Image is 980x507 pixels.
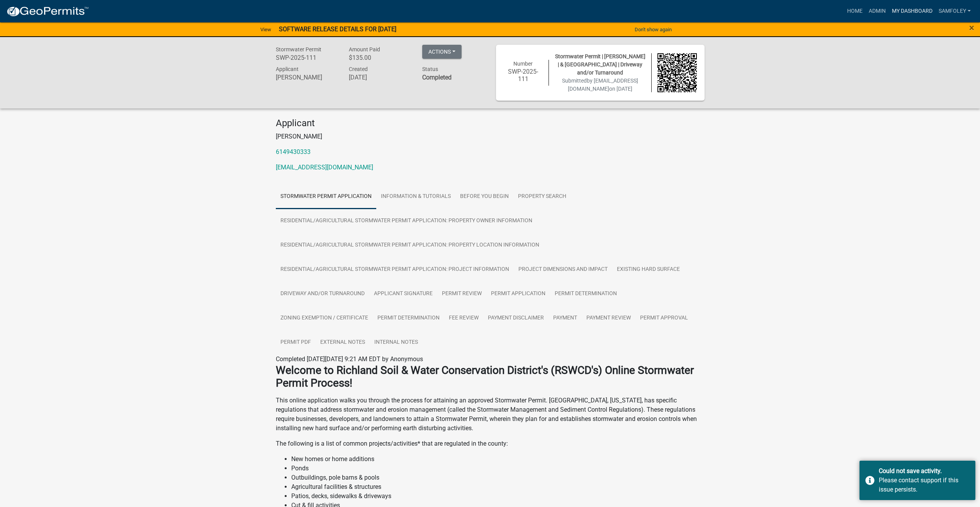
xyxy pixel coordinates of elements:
[349,46,380,52] span: Amount Paid
[555,53,645,76] span: Stormwater Permit | [PERSON_NAME] | & [GEOGRAPHIC_DATA] | Driveway and/or Turnaround
[276,164,373,171] a: [EMAIL_ADDRESS][DOMAIN_NAME]
[291,482,705,492] li: Agricultural facilities & structures
[370,330,423,355] a: Internal Notes
[550,282,622,306] a: Permit Determination
[369,282,437,306] a: Applicant Signature
[291,455,705,464] li: New homes or home additions
[276,364,694,390] strong: Welcome to Richland Soil & Water Conservation District's (RSWCD's) Online Stormwater Permit Process!
[422,45,462,59] button: Actions
[276,282,369,306] a: Driveway and/or Turnaround
[844,4,866,19] a: Home
[437,282,486,306] a: Permit Review
[657,53,697,93] img: QR code
[276,396,705,433] p: This online application walks you through the process for attaining an approved Stormwater Permit...
[276,132,705,141] p: [PERSON_NAME]
[276,439,705,448] p: The following is a list of common projects/activities* that are regulated in the county:
[444,306,483,331] a: Fee Review
[513,184,571,209] a: Property Search
[635,306,693,331] a: Permit Approval
[486,282,550,306] a: Permit Application
[349,74,411,81] h6: [DATE]
[257,23,274,36] a: View
[455,184,513,209] a: BEFORE YOU BEGIN
[276,184,376,209] a: Stormwater Permit Application
[316,330,370,355] a: External Notes
[276,66,299,72] span: Applicant
[969,22,974,33] span: ×
[504,68,543,83] h6: SWP-2025-111
[276,46,321,52] span: Stormwater Permit
[276,233,544,258] a: Residential/Agricultural Stormwater Permit Application: Property Location Information
[889,4,936,19] a: My Dashboard
[276,74,338,81] h6: [PERSON_NAME]
[276,355,423,363] span: Completed [DATE][DATE] 9:21 AM EDT by Anonymous
[632,23,675,36] button: Don't show again
[276,257,514,282] a: Residential/Agricultural Stormwater Permit Application: Project Information
[513,61,533,67] span: Number
[612,257,684,282] a: Existing Hard Surface
[349,54,411,61] h6: $135.00
[276,148,311,155] a: 6149430333
[373,306,444,331] a: Permit Determination
[276,54,338,61] h6: SWP-2025-111
[879,466,970,476] div: Could not save activity.
[376,184,455,209] a: Information & Tutorials
[279,25,396,33] strong: SOFTWARE RELEASE DETAILS FOR [DATE]
[969,23,974,32] button: Close
[291,473,705,482] li: Outbuildings, pole barns & pools
[276,306,373,331] a: Zoning Exemption / Certificate
[349,66,368,72] span: Created
[562,78,638,92] span: Submitted on [DATE]
[483,306,549,331] a: Payment Disclaimer
[582,306,635,331] a: Payment Review
[276,209,537,233] a: Residential/Agricultural Stormwater Permit Application: Property Owner Information
[866,4,889,19] a: Admin
[422,74,452,81] strong: Completed
[291,464,705,473] li: Ponds
[422,66,438,72] span: Status
[276,118,705,129] h4: Applicant
[276,330,316,355] a: Permit PDF
[549,306,582,331] a: Payment
[879,476,970,494] div: Please contact support if this issue persists.
[291,492,705,501] li: Patios, decks, sidewalks & driveways
[936,4,974,19] a: SamFoley
[514,257,612,282] a: Project Dimensions and Impact
[568,78,638,92] span: by [EMAIL_ADDRESS][DOMAIN_NAME]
